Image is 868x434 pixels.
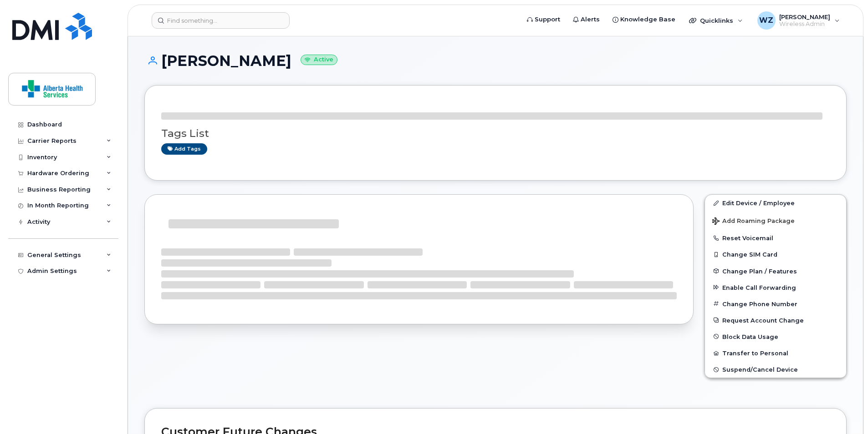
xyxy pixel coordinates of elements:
a: Edit Device / Employee [705,195,846,211]
button: Add Roaming Package [705,211,846,230]
button: Transfer to Personal [705,345,846,361]
button: Change SIM Card [705,246,846,262]
h1: [PERSON_NAME] [144,53,847,69]
span: Enable Call Forwarding [722,284,796,291]
button: Enable Call Forwarding [705,279,846,296]
button: Change Plan / Features [705,263,846,279]
button: Request Account Change [705,312,846,328]
small: Active [301,55,337,65]
h3: Tags List [161,128,830,139]
span: Change Plan / Features [722,267,797,274]
button: Reset Voicemail [705,230,846,246]
span: Suspend/Cancel Device [722,366,798,373]
button: Suspend/Cancel Device [705,361,846,378]
button: Change Phone Number [705,296,846,312]
a: Add tags [161,143,207,155]
button: Block Data Usage [705,328,846,345]
span: Add Roaming Package [712,217,795,226]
